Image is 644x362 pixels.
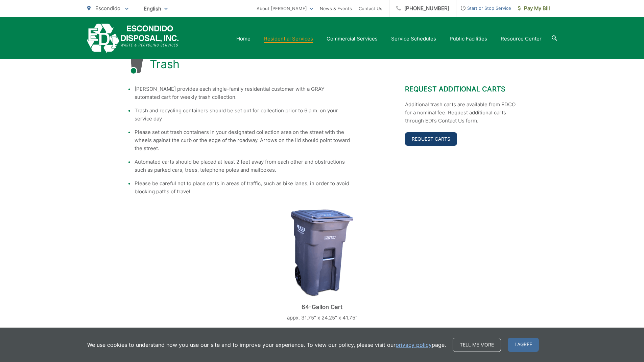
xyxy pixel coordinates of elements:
a: Service Schedules [391,35,436,43]
a: Tell me more [453,338,501,352]
span: Escondido [95,5,120,11]
p: Additional trash carts are available from EDCO for a nominal fee. Request additional carts throug... [405,101,517,125]
a: News & Events [320,4,352,12]
a: privacy policy [396,341,432,349]
li: [PERSON_NAME] provides each single-family residential customer with a GRAY automated cart for wee... [135,85,351,101]
span: Pay My Bill [518,4,550,12]
li: Trash and recycling containers should be set out for collection prior to 6 a.m. on your service day [135,107,351,123]
a: Commercial Services [327,35,378,43]
li: Please set out trash containers in your designated collection area on the street with the wheels ... [135,128,351,152]
li: Please be careful not to place carts in areas of traffic, such as bike lanes, in order to avoid b... [135,179,351,196]
p: appx. 31.75" x 24.25" x 41.75" [249,314,395,322]
a: Request Carts [405,132,457,146]
a: Residential Services [264,35,313,43]
h1: Trash [150,57,180,71]
a: About [PERSON_NAME] [257,4,313,12]
a: Resource Center [501,35,542,43]
img: cart-trash.png [291,209,353,297]
a: EDCD logo. Return to the homepage. [87,24,179,54]
span: I agree [508,338,539,352]
h2: Request Additional Carts [405,85,517,93]
a: Home [236,35,251,43]
p: 64-Gallon Cart [249,304,395,310]
a: Contact Us [359,4,382,12]
p: We use cookies to understand how you use our site and to improve your experience. To view our pol... [87,341,446,349]
li: Automated carts should be placed at least 2 feet away from each other and obstructions such as pa... [135,158,351,174]
span: English [139,3,173,15]
a: Public Facilities [450,35,487,43]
